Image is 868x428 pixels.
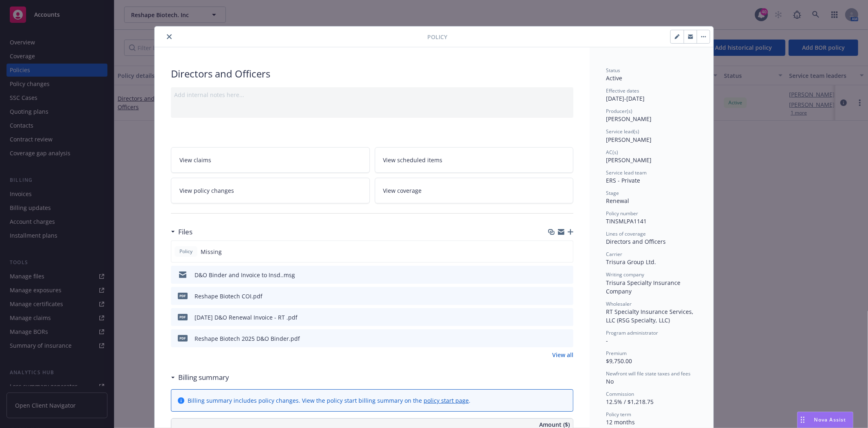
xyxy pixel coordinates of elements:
span: Status [606,67,620,74]
button: Nova Assist [797,412,853,428]
div: Add internal notes here... [174,90,570,99]
span: No [606,377,614,385]
span: Missing [201,247,222,256]
button: preview file [563,271,570,279]
span: Renewal [606,197,629,205]
span: Writing company [606,271,644,278]
div: Files [171,227,192,237]
span: 12.5% / $1,218.75 [606,398,654,406]
button: download file [550,334,556,343]
div: Reshape Biotech 2025 D&O Binder.pdf [195,334,300,343]
button: preview file [563,313,570,322]
span: Service lead(s) [606,128,639,135]
span: [PERSON_NAME] [606,115,652,123]
span: 12 months [606,418,635,426]
span: TINSMLPA1141 [606,217,647,225]
span: Carrier [606,251,622,258]
div: [DATE] - [DATE] [606,87,697,103]
span: $9,750.00 [606,357,632,365]
div: Reshape Biotech COI.pdf [195,292,262,300]
h3: Files [178,227,192,237]
div: Drag to move [798,412,808,428]
span: pdf [178,293,188,299]
span: Directors and Officers [606,238,666,245]
a: View scheduled items [375,147,574,173]
div: D&O Binder and Invoice to Insd..msg [195,271,295,279]
span: [PERSON_NAME] [606,136,652,143]
button: download file [550,292,556,300]
span: Newfront will file state taxes and fees [606,370,691,377]
button: preview file [563,292,570,300]
span: Lines of coverage [606,230,646,237]
span: - [606,337,608,344]
span: Premium [606,350,627,357]
div: Billing summary [171,372,229,383]
span: View coverage [383,186,422,195]
span: pdf [178,314,188,320]
span: Wholesaler [606,300,632,307]
span: ERS - Private [606,176,640,184]
a: View coverage [375,178,574,203]
span: [PERSON_NAME] [606,156,652,164]
h3: Billing summary [178,372,229,383]
span: View claims [179,156,211,164]
button: download file [550,271,556,279]
a: policy start page [424,397,469,404]
div: [DATE] D&O Renewal Invoice - RT .pdf [195,313,297,322]
div: Billing summary includes policy changes. View the policy start billing summary on the . [188,396,470,405]
span: Active [606,74,622,82]
span: RT Specialty Insurance Services, LLC (RSG Specialty, LLC) [606,308,695,324]
span: Policy [178,248,194,255]
span: Trisura Group Ltd. [606,258,656,266]
button: download file [550,313,556,322]
span: Policy term [606,411,631,418]
a: View policy changes [171,178,370,203]
span: pdf [178,335,188,341]
a: View all [552,351,573,359]
span: View scheduled items [383,156,443,164]
span: Trisura Specialty Insurance Company [606,279,682,295]
button: preview file [563,334,570,343]
span: Policy [427,33,447,41]
div: Directors and Officers [171,67,573,81]
a: View claims [171,147,370,173]
span: Effective dates [606,87,639,94]
span: Producer(s) [606,108,632,115]
button: close [164,32,174,42]
span: Policy number [606,210,638,217]
span: Program administrator [606,329,658,336]
span: Stage [606,190,619,196]
span: Nova Assist [814,416,846,423]
span: Service lead team [606,169,647,176]
span: View policy changes [179,186,234,195]
span: Commission [606,390,634,397]
span: AC(s) [606,149,618,156]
